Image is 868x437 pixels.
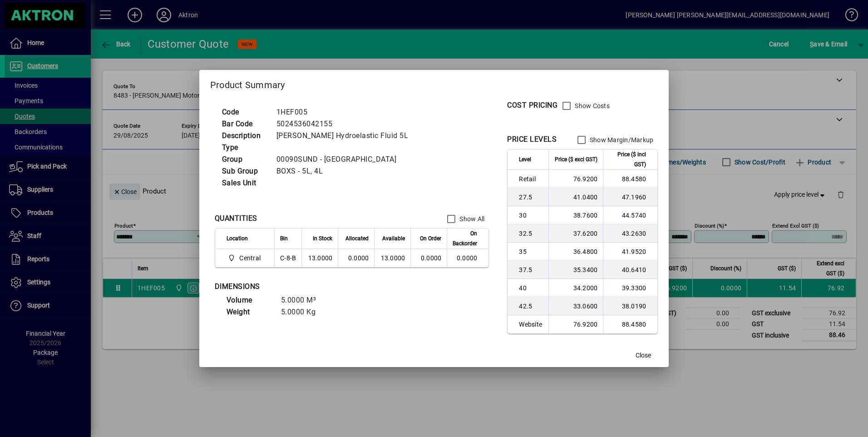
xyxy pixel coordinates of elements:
[588,135,654,144] label: Show Margin/Markup
[603,279,657,297] td: 39.3300
[629,347,658,363] button: Close
[215,213,257,224] div: QUANTITIES
[609,149,646,169] span: Price ($ incl GST)
[603,297,657,315] td: 38.0190
[603,170,657,188] td: 88.4580
[280,233,288,243] span: Bin
[519,211,543,220] span: 30
[227,233,248,243] span: Location
[345,233,369,243] span: Allocated
[217,165,272,177] td: Sub Group
[603,243,657,261] td: 41.9520
[272,165,419,177] td: BOXS - 5L, 4L
[453,228,477,248] span: On Backorder
[301,249,338,267] td: 13.0000
[573,101,610,110] label: Show Costs
[548,297,603,315] td: 33.0600
[239,253,261,263] span: Central
[519,174,543,184] span: Retail
[272,106,419,118] td: 1HEF005
[199,70,669,96] h2: Product Summary
[374,249,410,267] td: 13.0000
[519,229,543,238] span: 32.5
[548,279,603,297] td: 34.2000
[603,315,657,333] td: 88.4580
[519,154,531,164] span: Level
[420,233,441,243] span: On Order
[636,351,651,360] span: Close
[338,249,374,267] td: 0.0000
[603,206,657,224] td: 44.5740
[519,265,543,274] span: 37.5
[421,254,442,262] span: 0.0000
[603,188,657,206] td: 47.1960
[548,261,603,279] td: 35.3400
[447,249,488,267] td: 0.0000
[548,170,603,188] td: 76.9200
[217,106,272,118] td: Code
[507,134,557,145] div: PRICE LEVELS
[507,100,557,111] div: COST PRICING
[222,306,276,318] td: Weight
[222,294,276,306] td: Volume
[382,233,405,243] span: Available
[519,247,543,256] span: 35
[519,283,543,293] span: 40
[548,315,603,333] td: 76.9200
[217,142,272,154] td: Type
[274,249,301,267] td: C-8-B
[217,177,272,189] td: Sales Unit
[603,224,657,243] td: 43.2630
[519,320,543,329] span: Website
[519,302,543,311] span: 42.5
[217,154,272,165] td: Group
[272,154,419,165] td: 00090SUND - [GEOGRAPHIC_DATA]
[458,214,484,223] label: Show All
[217,118,272,130] td: Bar Code
[548,243,603,261] td: 36.4800
[272,130,419,142] td: [PERSON_NAME] Hydroelastic Fluid 5L
[272,118,419,130] td: 5024536042155
[215,281,442,292] div: DIMENSIONS
[548,206,603,224] td: 38.7600
[276,306,331,318] td: 5.0000 Kg
[217,130,272,142] td: Description
[227,253,264,263] span: Central
[555,154,597,164] span: Price ($ excl GST)
[313,233,332,243] span: In Stock
[519,193,543,202] span: 27.5
[548,224,603,243] td: 37.6200
[603,261,657,279] td: 40.6410
[276,294,331,306] td: 5.0000 M³
[548,188,603,206] td: 41.0400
